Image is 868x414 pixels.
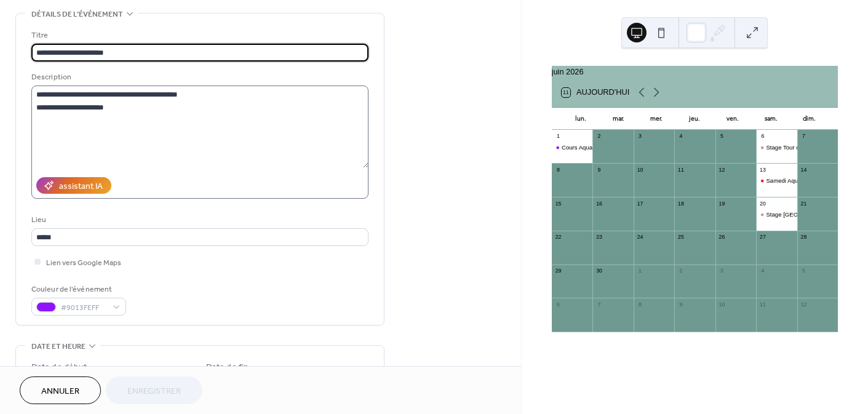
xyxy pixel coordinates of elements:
div: Cours Aquarelle Vevey [562,143,621,151]
div: Stage [GEOGRAPHIC_DATA] [766,210,845,218]
button: Annuler [20,376,101,404]
span: Annuler [41,385,79,398]
div: 10 [718,301,725,308]
div: 12 [800,301,807,308]
div: Couleur de l'événement [31,283,124,296]
div: 30 [595,267,603,274]
div: 16 [595,200,603,207]
div: 12 [718,166,725,173]
div: 9 [677,301,685,308]
div: lun. [562,108,600,130]
div: 9 [595,166,603,173]
div: 2 [677,267,685,274]
div: 25 [677,234,685,241]
span: Détails de l’événement [31,8,123,21]
div: Stage Pont de Nant [756,210,797,218]
div: Date de début [31,361,87,374]
div: jeu. [675,108,714,130]
div: 6 [554,301,562,308]
div: 13 [759,166,766,173]
div: mar. [600,108,638,130]
div: Cours Aquarelle Vevey [552,143,592,151]
div: Date de fin [206,361,249,374]
span: #9013FEFF [61,301,106,314]
div: 14 [800,166,807,173]
div: Stage Tour de Peilz [766,143,817,151]
div: 6 [759,133,766,140]
button: assistant IA [36,177,111,194]
div: 19 [718,200,725,207]
div: 7 [595,301,603,308]
span: Lien vers Google Maps [46,257,121,269]
div: 2 [595,133,603,140]
div: 15 [554,200,562,207]
div: 8 [636,301,643,308]
div: 21 [800,200,807,207]
div: 3 [636,133,643,140]
div: 28 [800,234,807,241]
div: Stage Tour de Peilz [756,143,797,151]
div: 5 [800,267,807,274]
div: 3 [718,267,725,274]
div: Samedi Aquarelle Plan-les-Ouates [756,177,797,185]
div: 17 [636,200,643,207]
div: 27 [759,234,766,241]
div: 10 [636,166,643,173]
div: 18 [677,200,685,207]
span: Date et heure [31,340,86,353]
div: juin 2026 [552,66,838,78]
div: 23 [595,234,603,241]
div: dim. [790,108,828,130]
div: ven. [714,108,752,130]
div: mer. [637,108,675,130]
div: 11 [759,301,766,308]
div: Description [31,71,366,84]
div: 1 [636,267,643,274]
div: 29 [554,267,562,274]
div: Titre [31,29,366,42]
div: 24 [636,234,643,241]
div: Samedi Aquarelle Plan-les-Ouates [766,177,856,185]
div: 7 [800,133,807,140]
div: 26 [718,234,725,241]
button: 11Aujourd'hui [557,85,634,100]
div: 20 [759,200,766,207]
div: 11 [677,166,685,173]
div: Lieu [31,213,366,226]
div: 4 [677,133,685,140]
div: assistant IA [59,180,103,193]
div: 22 [554,234,562,241]
div: 5 [718,133,725,140]
div: 1 [554,133,562,140]
div: sam. [752,108,790,130]
div: 4 [759,267,766,274]
div: 8 [554,166,562,173]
